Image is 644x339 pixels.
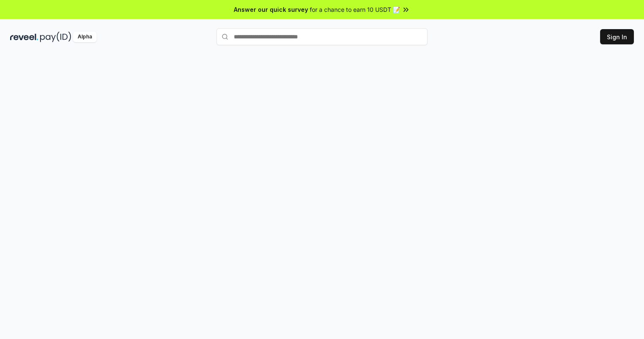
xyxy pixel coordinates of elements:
div: Alpha [73,32,97,42]
span: for a chance to earn 10 USDT 📝 [310,5,400,14]
span: Answer our quick survey [234,5,308,14]
button: Sign In [600,29,634,44]
img: reveel_dark [10,32,38,42]
img: pay_id [40,32,71,42]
